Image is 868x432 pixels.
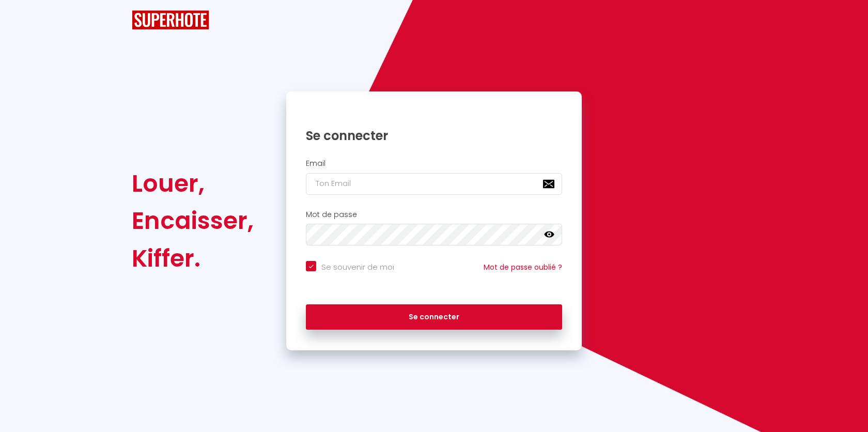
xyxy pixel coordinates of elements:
h2: Email [306,159,562,168]
a: Mot de passe oublié ? [484,262,562,272]
input: Ton Email [306,173,562,195]
div: Encaisser, [132,202,254,239]
h2: Mot de passe [306,210,562,219]
div: Louer, [132,165,254,202]
button: Se connecter [306,304,562,330]
h1: Se connecter [306,128,562,144]
img: SuperHote logo [132,10,209,29]
div: Kiffer. [132,240,254,277]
